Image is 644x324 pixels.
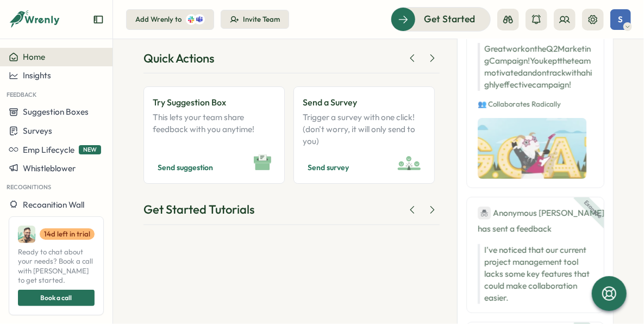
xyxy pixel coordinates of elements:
[143,201,254,218] div: Get Started Tutorials
[478,43,593,91] p: Great work on the Q2 Marketing Campaign! You kept the team motivated and on track with a highly e...
[153,96,276,109] p: Try Suggestion Box
[135,15,182,24] div: Add Wrenly to
[610,9,631,30] button: S
[221,10,289,29] button: Invite Team
[478,206,637,220] div: Anonymous [PERSON_NAME] pochard
[308,161,349,174] span: Send survey
[18,226,35,243] img: Ali Khan
[23,126,52,136] span: Surveys
[18,247,95,285] span: Ready to chat about your needs? Book a call with [PERSON_NAME] to get started.
[424,12,475,26] span: Get Started
[23,163,76,173] span: Whistleblower
[484,244,593,304] p: I've noticed that our current project management tool lacks some key features that could make col...
[243,15,280,24] div: Invite Team
[23,52,45,62] span: Home
[478,206,593,235] div: has sent a feedback
[93,14,104,25] button: Expand sidebar
[23,145,74,155] span: Emp Lifecycle
[618,15,623,24] span: S
[23,107,89,117] span: Suggestion Boxes
[293,86,435,184] a: Send a SurveyTrigger a survey with one click! (don't worry, it will only send to you)Send survey
[23,200,84,210] span: Recognition Wall
[158,161,213,174] span: Send suggestion
[153,111,276,147] p: This lets your team share feedback with you anytime!
[143,50,214,67] div: Quick Actions
[23,70,51,80] span: Insights
[18,290,95,306] button: Book a call
[126,9,214,30] button: Add Wrenly to
[303,111,426,147] p: Trigger a survey with one click! (don't worry, it will only send to you)
[40,228,95,240] a: 14d left in trial
[143,86,285,184] a: Try Suggestion BoxThis lets your team share feedback with you anytime!Send suggestion
[303,96,426,109] p: Send a Survey
[41,290,72,306] span: Book a call
[153,160,218,175] button: Send suggestion
[478,118,586,179] img: Recognition Image
[391,7,491,31] button: Get Started
[303,160,354,175] button: Send survey
[79,145,101,154] span: NEW
[478,99,593,109] p: 👥 Collaborates Radically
